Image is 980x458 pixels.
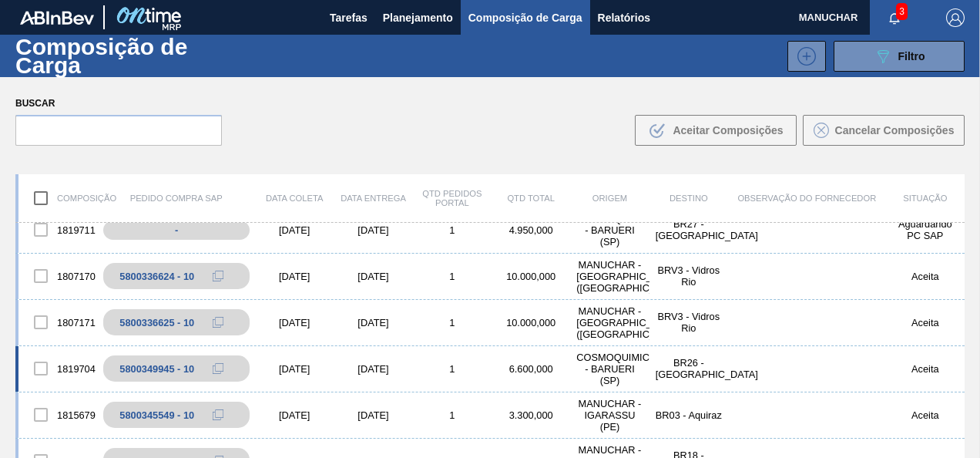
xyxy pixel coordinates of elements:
[570,398,649,433] div: MANUCHAR - IGARASSU (PE)
[896,3,908,20] span: 3
[886,363,965,375] div: Aceita
[492,363,570,375] div: 6.600,000
[649,218,728,241] div: BR27 - Nova Minas
[649,409,728,421] div: BR03 - Aquiraz
[18,260,97,292] div: 1807170
[870,7,919,29] button: Notificações
[886,194,965,203] div: Situação
[835,124,955,136] span: Cancelar Composições
[255,409,334,421] div: [DATE]
[334,409,412,421] div: [DATE]
[649,194,728,203] div: Destino
[570,194,649,203] div: Origem
[18,352,97,385] div: 1819704
[780,41,826,72] div: Nova Composição
[203,406,233,424] div: Copiar
[649,311,728,334] div: BRV3 - Vidros Rio
[886,317,965,328] div: Aceita
[18,399,97,431] div: 1815679
[803,115,965,146] button: Cancelar Composições
[334,224,412,236] div: [DATE]
[413,317,492,328] div: 1
[728,194,886,203] div: Observação do Fornecedor
[413,409,492,421] div: 1
[946,8,965,27] img: Logout
[15,93,222,115] label: Buscar
[119,271,194,282] div: 5800336624 - 10
[203,267,233,285] div: Copiar
[649,264,728,288] div: BRV3 - Vidros Rio
[673,124,783,136] span: Aceitar Composições
[119,317,194,328] div: 5800336625 - 10
[570,305,649,340] div: MANUCHAR - CUBATÃO (SP)
[413,271,492,282] div: 1
[492,194,570,203] div: Qtd Total
[492,224,570,236] div: 4.950,000
[570,352,649,386] div: COSMOQUIMICA - BARUERI (SP)
[203,359,233,378] div: Copiar
[334,194,412,203] div: Data entrega
[886,218,965,241] div: Aguardando PC SAP
[334,317,412,328] div: [DATE]
[97,194,255,203] div: Pedido Compra SAP
[18,306,97,338] div: 1807171
[635,115,797,146] button: Aceitar Composições
[383,8,453,27] span: Planejamento
[255,224,334,236] div: [DATE]
[15,38,249,73] h1: Composição de Carga
[255,194,334,203] div: Data coleta
[492,409,570,421] div: 3.300,000
[413,189,492,207] div: Qtd Pedidos Portal
[598,8,650,27] span: Relatórios
[103,221,250,240] div: -
[413,363,492,375] div: 1
[119,409,194,421] div: 5800345549 - 10
[492,317,570,328] div: 10.000,000
[203,313,233,332] div: Copiar
[886,271,965,282] div: Aceita
[649,357,728,380] div: BR26 - Uberlândia
[570,259,649,294] div: MANUCHAR - CUBATÃO (SP)
[255,271,334,282] div: [DATE]
[330,8,367,27] span: Tarefas
[898,50,925,62] span: Filtro
[255,317,334,328] div: [DATE]
[334,363,412,375] div: [DATE]
[834,41,965,72] button: Filtro
[20,11,94,25] img: TNhmsLtSVTkK8tSr43FrP2fwEKptu5GPRR3wAAAABJRU5ErkJggg==
[334,271,412,282] div: [DATE]
[413,224,492,236] div: 1
[18,214,97,246] div: 1819711
[468,8,582,27] span: Composição de Carga
[18,182,97,214] div: Composição
[570,213,649,248] div: COSMOQUIMICA - BARUERI (SP)
[886,409,965,421] div: Aceita
[119,363,194,375] div: 5800349945 - 10
[492,271,570,282] div: 10.000,000
[255,363,334,375] div: [DATE]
